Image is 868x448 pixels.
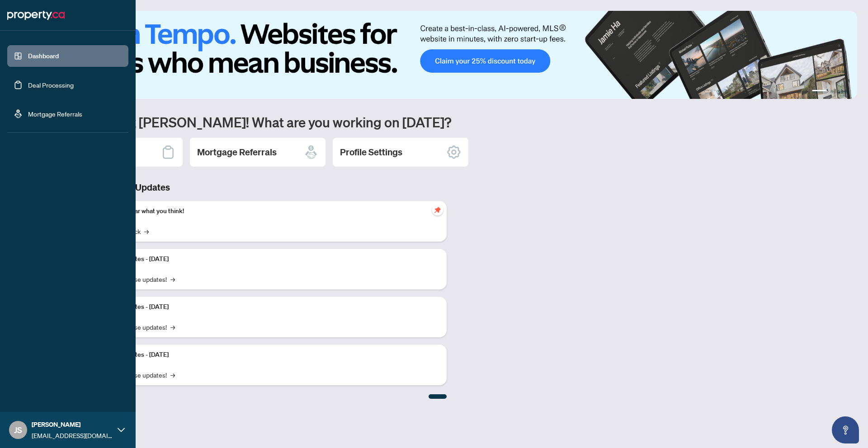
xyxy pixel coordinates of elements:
span: [PERSON_NAME] [32,420,113,429]
span: [EMAIL_ADDRESS][DOMAIN_NAME] [32,430,113,440]
p: Platform Updates - [DATE] [95,302,439,312]
img: Slide 0 [47,11,857,99]
span: JS [14,424,22,436]
img: logo [7,8,65,23]
a: Mortgage Referrals [28,110,82,118]
a: Dashboard [28,52,59,60]
p: Platform Updates - [DATE] [95,350,439,360]
p: We want to hear what you think! [95,206,439,216]
h2: Mortgage Referrals [197,146,277,159]
button: 4 [844,90,848,93]
button: 2 [830,90,834,93]
button: 3 [837,90,841,93]
h2: Profile Settings [340,146,402,159]
button: 1 [812,90,826,93]
span: → [170,370,175,380]
span: → [144,226,149,236]
p: Platform Updates - [DATE] [95,254,439,264]
span: → [170,322,175,332]
a: Deal Processing [28,81,74,89]
h1: Welcome back [PERSON_NAME]! What are you working on [DATE]? [47,113,857,131]
h3: Brokerage & Industry Updates [47,181,447,194]
button: Open asap [832,416,859,443]
span: pushpin [432,205,443,215]
span: → [170,274,175,284]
